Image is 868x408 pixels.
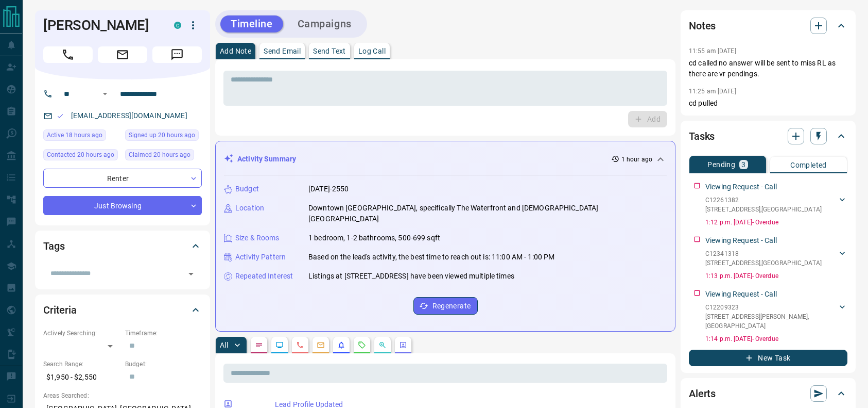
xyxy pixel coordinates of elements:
button: Open [184,267,198,281]
p: Viewing Request - Call [705,235,777,246]
div: Thu Aug 14 2025 [43,129,120,144]
h2: Tags [43,238,64,254]
p: cd pulled [689,98,847,109]
p: [STREET_ADDRESS] , [GEOGRAPHIC_DATA] [705,205,822,214]
p: Pending [707,161,735,168]
div: Alerts [689,381,847,406]
p: [DATE]-2550 [308,184,349,194]
a: [EMAIL_ADDRESS][DOMAIN_NAME] [71,111,187,120]
div: Renter [43,169,202,188]
p: Viewing Request - Call [705,182,777,192]
h2: Notes [689,18,716,34]
span: Active 18 hours ago [47,130,102,140]
p: Based on the lead's activity, the best time to reach out is: 11:00 AM - 1:00 PM [308,252,554,263]
span: Contacted 20 hours ago [47,150,114,160]
p: Listings at [STREET_ADDRESS] have been viewed multiple times [308,271,514,282]
svg: Agent Actions [399,341,407,349]
button: Timeline [220,15,283,32]
h2: Alerts [689,385,716,402]
p: Location [235,203,264,214]
svg: Emails [317,341,325,349]
p: Areas Searched: [43,391,202,400]
p: Completed [790,161,827,169]
svg: Lead Browsing Activity [275,341,284,349]
svg: Notes [255,341,263,349]
p: Budget: [125,360,202,369]
p: Log Call [358,47,386,55]
div: Notes [689,13,847,38]
p: Repeated Interest [235,271,293,282]
p: C12341318 [705,249,822,258]
span: Signed up 20 hours ago [129,130,195,140]
button: Regenerate [413,297,478,315]
div: Just Browsing [43,196,202,215]
div: C12341318[STREET_ADDRESS],[GEOGRAPHIC_DATA] [705,247,847,270]
div: Activity Summary1 hour ago [224,150,667,169]
p: Send Email [264,47,301,55]
svg: Listing Alerts [337,341,345,349]
p: $1,950 - $2,550 [43,369,120,386]
div: Tasks [689,124,847,149]
p: Activity Summary [237,154,296,165]
p: Downtown [GEOGRAPHIC_DATA], specifically The Waterfront and [DEMOGRAPHIC_DATA][GEOGRAPHIC_DATA] [308,203,667,224]
h2: Tasks [689,128,715,144]
svg: Calls [296,341,304,349]
button: Open [99,88,111,100]
span: Call [43,46,93,63]
div: Criteria [43,298,202,322]
p: [STREET_ADDRESS] , [GEOGRAPHIC_DATA] [705,258,822,268]
svg: Opportunities [378,341,387,349]
div: C12209323[STREET_ADDRESS][PERSON_NAME],[GEOGRAPHIC_DATA] [705,301,847,333]
p: 1:14 p.m. [DATE] - Overdue [705,334,847,344]
h2: Criteria [43,302,77,318]
div: C12261382[STREET_ADDRESS],[GEOGRAPHIC_DATA] [705,193,847,216]
svg: Email Valid [57,112,64,120]
p: Viewing Request - Call [705,289,777,300]
p: All [220,341,228,349]
p: Timeframe: [125,329,202,338]
p: C12209323 [705,303,837,312]
p: cd called no answer will be sent to miss RL as there are vr pendings. [689,58,847,79]
p: Search Range: [43,360,120,369]
p: Add Note [220,47,251,55]
p: [STREET_ADDRESS][PERSON_NAME] , [GEOGRAPHIC_DATA] [705,312,837,331]
span: Email [98,46,147,63]
p: Send Text [313,47,346,55]
p: Budget [235,184,259,194]
p: C12261382 [705,195,822,205]
div: Thu Aug 14 2025 [125,149,202,164]
p: 1 bedroom, 1-2 bathrooms, 500-699 sqft [308,233,440,243]
p: Actively Searching: [43,329,120,338]
p: Activity Pattern [235,252,286,263]
p: 1 hour ago [621,155,652,164]
div: Tags [43,234,202,258]
p: 1:12 p.m. [DATE] - Overdue [705,218,847,227]
span: Message [152,46,202,63]
p: Size & Rooms [235,233,280,243]
p: 1:13 p.m. [DATE] - Overdue [705,271,847,281]
p: 11:25 am [DATE] [689,88,736,95]
button: New Task [689,350,847,366]
span: Claimed 20 hours ago [129,150,190,160]
svg: Requests [358,341,366,349]
div: Thu Aug 14 2025 [43,149,120,164]
div: Thu Aug 14 2025 [125,129,202,144]
div: condos.ca [174,22,181,29]
h1: [PERSON_NAME] [43,17,159,34]
p: 11:55 am [DATE] [689,47,736,55]
button: Campaigns [287,15,362,32]
p: 3 [741,161,745,168]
